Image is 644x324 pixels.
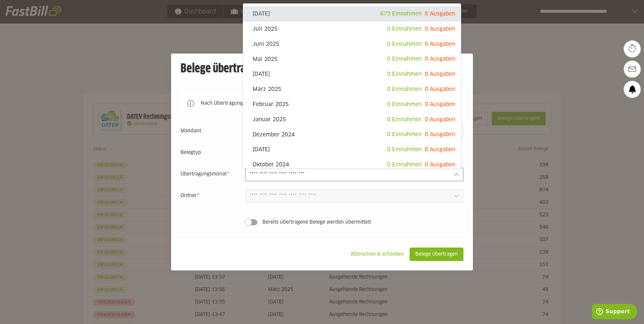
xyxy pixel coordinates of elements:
[243,82,461,97] sl-option: März 2025
[425,11,455,17] span: 0 Ausgaben
[387,117,422,122] span: 0 Einnahmen
[387,162,422,167] span: 0 Einnahmen
[410,248,463,261] sl-button: Belege übertragen
[243,52,461,67] sl-option: Mai 2025
[387,102,422,107] span: 0 Einnahmen
[243,6,461,22] sl-option: [DATE]
[425,162,455,167] span: 0 Ausgaben
[243,97,461,112] sl-option: Februar 2025
[425,87,455,92] span: 0 Ausgaben
[387,147,422,152] span: 0 Einnahmen
[387,41,422,47] span: 0 Einnahmen
[387,132,422,137] span: 0 Einnahmen
[425,26,455,32] span: 0 Ausgaben
[425,147,455,152] span: 0 Ausgaben
[243,127,461,142] sl-option: Dezember 2024
[425,71,455,77] span: 0 Ausgaben
[425,132,455,137] span: 0 Ausgaben
[425,102,455,107] span: 0 Ausgaben
[425,117,455,122] span: 0 Ausgaben
[387,56,422,62] span: 0 Einnahmen
[380,11,422,17] span: 673 Einnahmen
[387,71,422,77] span: 0 Einnahmen
[425,56,455,62] span: 0 Ausgaben
[387,87,422,92] span: 0 Einnahmen
[592,304,637,321] iframe: Öffnet ein Widget, in dem Sie weitere Informationen finden
[243,142,461,157] sl-option: [DATE]
[243,37,461,52] sl-option: Juni 2025
[345,248,410,261] sl-button: Abbrechen & schließen
[243,112,461,127] sl-option: Januar 2025
[181,219,463,226] sl-switch: Bereits übertragene Belege werden übermittelt
[243,22,461,37] sl-option: Juli 2025
[387,26,422,32] span: 0 Einnahmen
[243,157,461,172] sl-option: Oktober 2024
[243,67,461,82] sl-option: [DATE]
[425,41,455,47] span: 0 Ausgaben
